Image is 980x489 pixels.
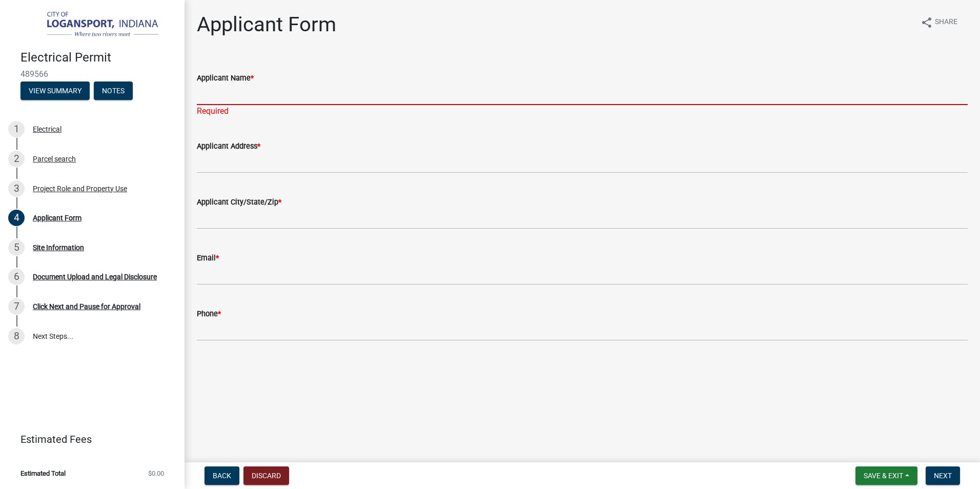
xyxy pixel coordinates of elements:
[33,244,84,251] div: Site Information
[197,12,336,37] h1: Applicant Form
[148,470,164,477] span: $0.00
[8,121,25,137] div: 1
[33,273,157,280] div: Document Upload and Legal Disclosure
[8,328,25,344] div: 8
[855,466,917,485] button: Save & Exit
[912,12,966,32] button: shareShare
[21,470,66,477] span: Estimated Total
[8,429,168,450] a: Estimated Fees
[21,69,164,79] span: 489566
[21,50,176,65] h4: Electrical Permit
[33,126,62,133] div: Electrical
[21,87,90,95] wm-modal-confirm: Summary
[8,151,25,167] div: 2
[33,185,127,192] div: Project Role and Property Use
[94,87,133,95] wm-modal-confirm: Notes
[934,472,952,480] span: Next
[205,466,239,485] button: Back
[8,180,25,197] div: 3
[21,11,168,39] img: City of Logansport, Indiana
[197,75,254,82] label: Applicant Name
[197,199,281,206] label: Applicant City/State/Zip
[197,105,968,117] div: Required
[926,466,960,485] button: Next
[197,255,219,262] label: Email
[8,210,25,226] div: 4
[21,81,90,100] button: View Summary
[33,303,140,310] div: Click Next and Pause for Approval
[33,155,76,162] div: Parcel search
[197,143,260,150] label: Applicant Address
[94,81,133,100] button: Notes
[33,214,81,221] div: Applicant Form
[921,16,933,29] i: share
[213,472,231,480] span: Back
[8,239,25,256] div: 5
[864,472,903,480] span: Save & Exit
[8,269,25,285] div: 6
[243,466,289,485] button: Discard
[8,298,25,315] div: 7
[935,16,957,29] span: Share
[197,311,221,318] label: Phone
